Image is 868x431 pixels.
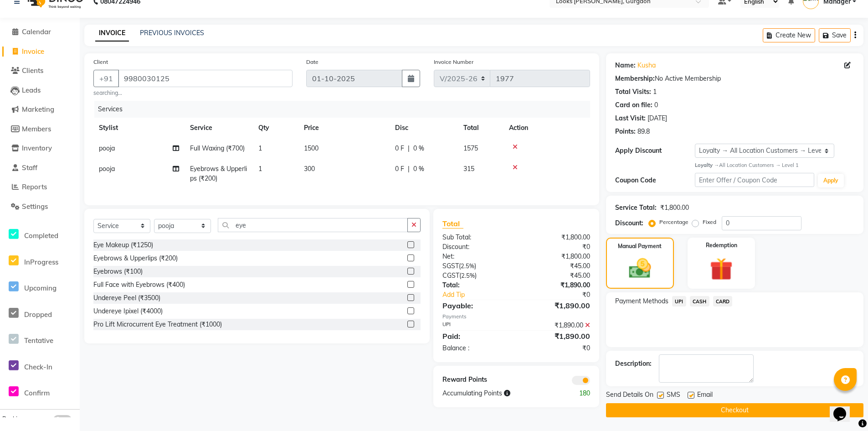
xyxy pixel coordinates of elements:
span: Bookings [2,415,27,422]
th: Price [298,118,390,138]
button: Apply [818,174,844,187]
span: Eyebrows & Upperlips (₹200) [190,165,247,182]
th: Service [185,118,253,138]
span: Marketing [22,105,54,114]
span: 0 F [395,144,404,153]
span: Full Waxing (₹700) [190,144,245,152]
div: Net: [436,252,516,261]
div: Coupon Code [615,176,695,185]
a: Staff [2,163,77,173]
div: ₹0 [516,343,597,353]
span: | [408,144,410,153]
input: Search by Name/Mobile/Email/Code [118,70,293,87]
div: Undereye Peel (₹3500) [93,293,160,303]
img: _cash.svg [622,256,658,281]
div: Last Visit: [615,114,646,123]
span: SMS [667,390,680,401]
span: pooja [99,144,115,152]
span: 0 F [395,164,404,174]
div: Points: [615,127,636,136]
div: 180 [557,389,597,398]
div: ₹1,800.00 [516,233,597,242]
div: Eyebrows (₹100) [93,267,143,276]
span: 1500 [304,144,318,152]
div: Payable: [436,300,516,311]
a: Leads [2,85,77,96]
label: Manual Payment [618,242,662,250]
div: ₹45.00 [516,261,597,271]
iframe: chat widget [830,395,859,422]
div: Apply Discount [615,146,695,156]
span: 2.5% [461,272,475,279]
button: Checkout [606,403,863,417]
a: Marketing [2,104,77,115]
a: Members [2,124,77,135]
div: 89.8 [637,127,650,136]
div: Eye Makeup (₹1250) [93,240,153,250]
span: Tentative [24,336,53,345]
div: Paid: [436,331,516,342]
div: ₹1,800.00 [660,203,689,213]
div: Service Total: [615,203,657,213]
span: 1575 [463,144,478,152]
span: Send Details On [606,390,653,401]
div: Undereye Ipixel (₹4000) [93,306,163,316]
strong: Loyalty → [695,162,719,168]
span: Staff [22,163,37,172]
span: 0 % [413,164,424,174]
div: Full Face with Eyebrows (₹400) [93,280,185,290]
span: pooja [99,165,115,173]
input: Enter Offer / Coupon Code [695,173,814,187]
a: Add Tip [436,290,529,300]
a: Invoice [2,47,77,57]
div: UPI [436,321,516,330]
span: 0 % [413,144,424,153]
button: Create New [763,28,815,42]
th: Action [503,118,590,138]
th: Total [458,118,503,138]
div: Services [94,101,597,118]
label: Percentage [659,218,688,226]
div: All Location Customers → Level 1 [695,161,854,169]
span: Total [442,219,463,228]
label: Redemption [706,241,737,249]
div: ₹1,890.00 [516,321,597,330]
a: Kusha [637,61,656,70]
div: Reward Points [436,375,516,385]
div: Discount: [436,242,516,252]
div: Membership: [615,74,655,83]
span: 2.5% [461,262,474,270]
span: Settings [22,202,48,211]
div: Balance : [436,343,516,353]
a: PREVIOUS INVOICES [140,29,204,37]
span: Clients [22,66,43,75]
input: Search or Scan [218,218,408,232]
label: Invoice Number [434,58,473,66]
a: Settings [2,202,77,212]
label: Fixed [703,218,716,226]
span: Email [697,390,713,401]
small: searching... [93,89,293,97]
div: Discount: [615,218,643,228]
div: ₹1,890.00 [516,300,597,311]
div: Eyebrows & Upperlips (₹200) [93,254,178,263]
span: 1 [258,144,262,152]
div: ₹45.00 [516,271,597,280]
a: Calendar [2,27,77,37]
th: Disc [390,118,458,138]
div: 1 [653,87,657,97]
th: Qty [253,118,298,138]
div: 0 [654,100,658,110]
div: ₹0 [530,290,597,300]
span: Upcoming [24,284,56,292]
a: Clients [2,66,77,76]
span: Dropped [24,310,52,319]
span: Confirm [24,389,50,397]
span: | [408,164,410,174]
div: No Active Membership [615,74,854,83]
button: Save [819,28,851,42]
label: Client [93,58,108,66]
span: Payment Methods [615,296,668,306]
div: ₹0 [516,242,597,252]
div: Card on file: [615,100,652,110]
